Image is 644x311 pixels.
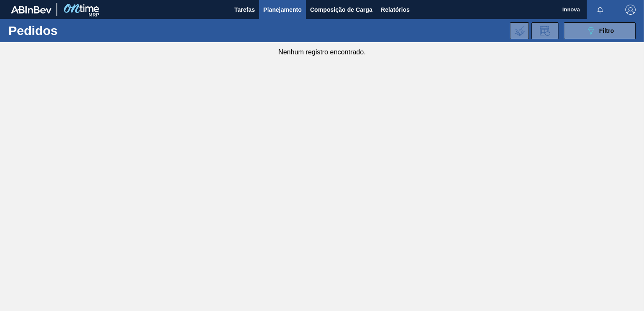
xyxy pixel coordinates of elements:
span: Filtro [599,27,614,34]
div: Solicitação de Revisão de Pedidos [531,22,558,39]
div: Importar Negociações dos Pedidos [510,22,529,39]
span: Relatórios [381,5,410,15]
button: Notificações [587,4,614,16]
img: Logout [625,5,636,15]
img: TNhmsLtSVTkK8tSr43FrP2fwEKptu5GPRR3wAAAABJRU5ErkJggg== [11,6,51,13]
span: Tarefas [234,5,255,15]
span: Planejamento [263,5,302,15]
button: Filtro [564,22,636,39]
h1: Pedidos [8,26,129,35]
span: Composição de Carga [310,5,373,15]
